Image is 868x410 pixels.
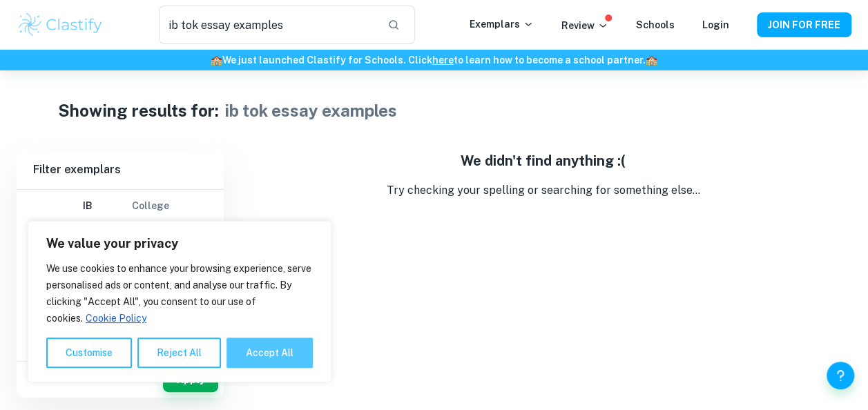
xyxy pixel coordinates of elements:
h1: ib tok essay examples [224,98,396,123]
button: IB [71,190,104,223]
button: JOIN FOR FREE [757,12,851,37]
button: Help and Feedback [827,362,854,389]
p: Review [561,18,608,33]
p: We use cookies to enhance your browsing experience, serve personalised ads or content, and analys... [46,260,313,326]
span: 🏫 [211,55,222,66]
a: Schools [636,19,675,30]
p: Try checking your spelling or searching for something else... [235,182,851,199]
img: Clastify logo [17,11,104,39]
button: Customise [46,338,132,368]
a: Cookie Policy [85,312,147,324]
div: Filter type choice [71,190,169,223]
button: Accept All [226,338,313,368]
h6: We just launched Clastify for Schools. Click to learn how to become a school partner. [3,52,865,68]
h1: Showing results for: [58,98,218,123]
a: here [432,55,454,66]
div: We value your privacy [28,221,331,382]
span: 🏫 [646,55,657,66]
h5: We didn't find anything :( [235,150,851,171]
p: Exemplars [470,17,534,32]
p: We value your privacy [46,235,313,252]
a: Login [702,19,729,30]
button: Reject All [137,338,221,368]
input: Search for any exemplars... [159,6,376,44]
button: College [132,190,169,223]
h6: Filter exemplars [17,150,224,189]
